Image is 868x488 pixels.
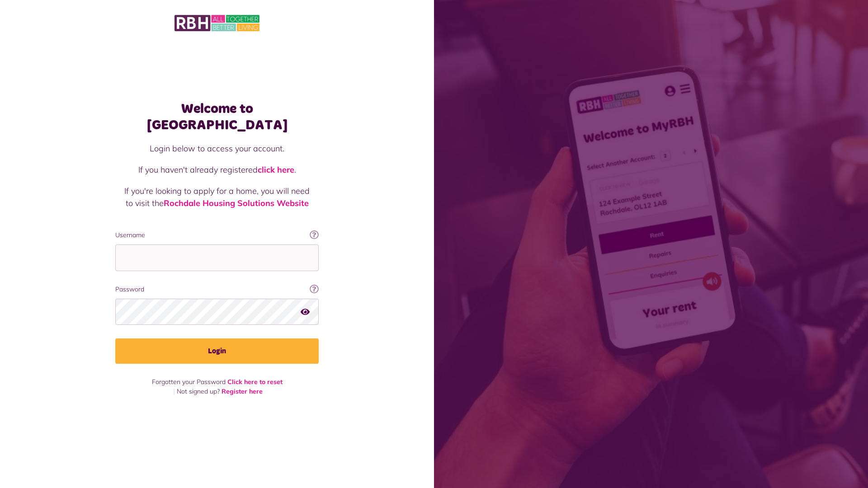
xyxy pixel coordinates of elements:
[227,378,283,386] a: Click here to reset
[115,338,319,364] button: Login
[124,185,310,209] p: If you're looking to apply for a home, you will need to visit the
[175,14,259,33] img: MyRBH
[222,387,263,395] a: Register here
[115,230,319,240] label: Username
[124,164,310,176] p: If you haven't already registered .
[177,387,220,395] span: Not signed up?
[115,101,319,133] h1: Welcome to [GEOGRAPHIC_DATA]
[124,142,310,155] p: Login below to access your account.
[258,164,294,175] a: click here
[115,285,319,294] label: Password
[152,378,226,386] span: Forgotten your Password
[164,198,309,208] a: Rochdale Housing Solutions Website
